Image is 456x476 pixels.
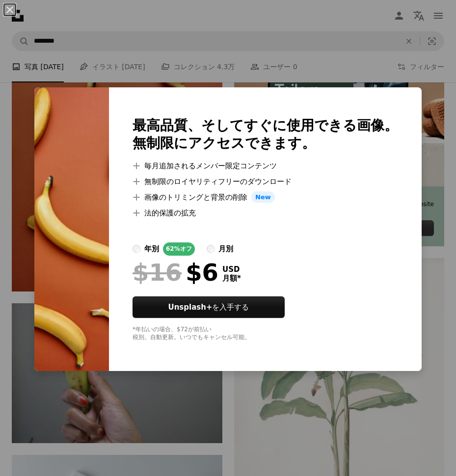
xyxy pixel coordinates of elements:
div: 月別 [218,243,233,255]
input: 月別 [207,245,215,253]
div: *年払いの場合、 $72 が前払い 税別。自動更新。いつでもキャンセル可能。 [133,326,398,342]
li: 無制限のロイヤリティフリーのダウンロード [133,176,398,187]
div: $6 [133,260,218,285]
span: New [251,191,275,203]
li: 毎月追加されるメンバー限定コンテンツ [133,160,398,172]
button: Unsplash+を入手する [133,296,285,318]
span: USD [222,265,241,274]
div: 62% オフ [163,242,195,256]
h2: 最高品質、そしてすぐに使用できる画像。 無制限にアクセスできます。 [133,117,398,152]
input: 年別62%オフ [133,245,140,253]
img: premium_photo-1667926862695-629f15968976 [34,87,109,371]
span: $16 [133,260,182,285]
li: 法的保護の拡充 [133,207,398,219]
strong: Unsplash+ [168,303,213,312]
li: 画像のトリミングと背景の削除 [133,191,398,203]
div: 年別 [144,243,159,255]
